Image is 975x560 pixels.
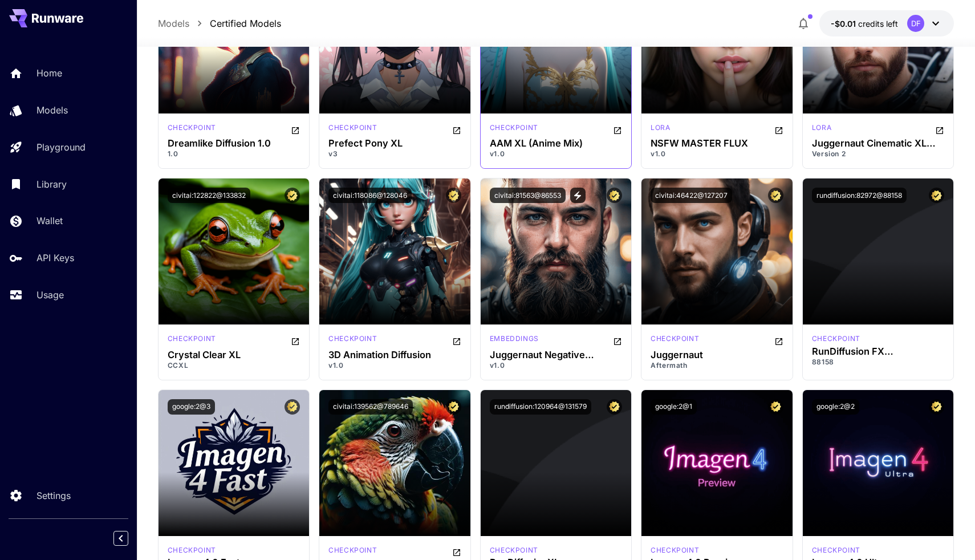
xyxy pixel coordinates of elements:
button: Collapse sidebar [113,531,128,546]
button: Open in CivitAI [774,334,783,347]
p: Home [36,66,62,80]
button: Certified Model – Vetted for best performance and includes a commercial license. [768,399,783,415]
span: -$0.01 [831,19,858,29]
h3: Prefect Pony XL [328,138,461,149]
p: checkpoint [812,545,860,555]
h3: RunDiffusion FX Photorealistic [812,346,945,357]
div: imagen4fast [168,545,216,555]
p: checkpoint [168,545,216,555]
button: -$0.0051DF [819,10,954,36]
button: rundiffusion:82972@88158 [812,188,907,203]
button: google:2@3 [168,399,215,415]
a: Models [158,17,189,30]
p: lora [812,123,831,133]
p: checkpoint [651,545,699,555]
p: Library [36,177,67,191]
p: checkpoint [812,334,860,344]
nav: breadcrumb [158,17,281,30]
div: -$0.0051 [831,18,898,30]
p: Settings [36,489,71,502]
div: Collapse sidebar [122,528,137,549]
button: Certified Model – Vetted for best performance and includes a commercial license. [446,188,461,203]
p: v3 [328,149,461,159]
div: imagen4preview [651,545,699,555]
button: Open in CivitAI [291,334,300,347]
p: checkpoint [168,123,216,133]
p: Wallet [36,214,63,228]
p: Playground [36,140,86,154]
p: checkpoint [490,123,538,133]
h3: Dreamlike Diffusion 1.0 [168,138,300,149]
div: DF [907,15,924,32]
button: View trigger words [570,188,586,203]
h3: Juggernaut [651,350,783,360]
button: Open in CivitAI [774,123,783,136]
div: SDXL 1.0 [168,334,216,347]
button: Open in CivitAI [452,545,461,559]
div: SDXL 1.0 [490,545,538,555]
button: Certified Model – Vetted for best performance and includes a commercial license. [768,188,783,203]
button: Certified Model – Vetted for best performance and includes a commercial license. [929,399,944,415]
p: checkpoint [328,123,377,133]
div: SDXL 1.0 [328,545,377,559]
button: Certified Model – Vetted for best performance and includes a commercial license. [285,399,300,415]
div: imagen4ultra [812,545,860,555]
h3: Juggernaut Cinematic XL [PERSON_NAME] [812,138,945,149]
p: checkpoint [328,545,377,555]
p: v1.0 [651,149,783,159]
p: embeddings [490,334,539,344]
p: checkpoint [490,545,538,555]
p: CCXL [168,360,300,371]
p: Version 2 [812,149,945,159]
p: lora [651,123,670,133]
h3: NSFW MASTER FLUX [651,138,783,149]
div: SD 1.5 [328,334,377,347]
p: checkpoint [328,334,377,344]
div: Juggernaut Cinematic XL LoRA [812,138,945,149]
button: civitai:122822@133832 [168,188,250,203]
div: SD 1.5 [651,334,699,347]
div: FLUX.1 D [651,123,670,136]
button: Certified Model – Vetted for best performance and includes a commercial license. [285,188,300,203]
button: Certified Model – Vetted for best performance and includes a commercial license. [607,188,622,203]
div: SDXL 1.0 [812,123,831,136]
button: google:2@1 [651,399,697,415]
div: SD 1.5 [490,334,539,347]
p: v1.0 [328,360,461,371]
h3: 3D Animation Diffusion [328,350,461,360]
div: SD 1.5 [812,334,860,344]
div: SD 1.5 [168,123,216,136]
button: google:2@2 [812,399,859,415]
button: Open in CivitAI [613,123,622,136]
p: Certified Models [210,17,281,30]
button: Open in CivitAI [935,123,944,136]
h3: Crystal Clear XL [168,350,300,360]
p: Models [36,103,68,117]
button: Open in CivitAI [613,334,622,347]
button: Certified Model – Vetted for best performance and includes a commercial license. [607,399,622,415]
p: Usage [36,288,64,302]
p: 1.0 [168,149,300,159]
p: Aftermath [651,360,783,371]
p: API Keys [36,251,74,265]
h3: AAM XL (Anime Mix) [490,138,623,149]
button: Open in CivitAI [452,334,461,347]
h3: Juggernaut Negative Embedding [490,350,623,360]
button: civitai:81563@86553 [490,188,566,203]
button: civitai:139562@789646 [328,399,413,415]
button: Certified Model – Vetted for best performance and includes a commercial license. [446,399,461,415]
button: Certified Model – Vetted for best performance and includes a commercial license. [929,188,944,203]
button: Open in CivitAI [452,123,461,136]
p: v1.0 [490,149,623,159]
span: credits left [858,19,898,29]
